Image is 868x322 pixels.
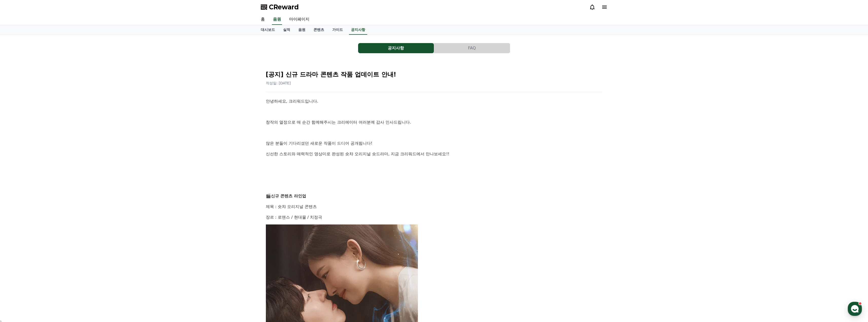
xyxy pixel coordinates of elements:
p: 안녕하세요, 크리워드입니다. [266,98,602,105]
a: 음원 [272,14,282,25]
a: CReward [261,3,299,11]
a: 음원 [294,25,309,35]
p: 창작의 열정으로 매 순간 함께해주시는 크리에이터 여러분께 감사 인사드립니다. [266,119,602,126]
a: 홈 [257,14,269,25]
strong: 신규 콘텐츠 라인업 [271,194,306,198]
span: 작성일: [DATE] [266,81,291,85]
span: 🎬 [266,194,271,198]
p: 신선한 스토리와 매력적인 영상미로 완성된 숏챠 오리지널 숏드라마, 지금 크리워드에서 만나보세요!! [266,151,602,157]
button: FAQ [434,43,510,53]
a: 공지사항 [349,25,367,35]
button: 공지사항 [358,43,434,53]
p: 장르 : 로맨스 / 현대물 / 치정극 [266,214,602,221]
p: 많은 분들이 기다리셨던 새로운 작품이 드디어 공개됩니다! [266,140,602,147]
a: 콘텐츠 [309,25,328,35]
a: 가이드 [328,25,347,35]
span: CReward [269,3,299,11]
a: 대시보드 [257,25,279,35]
a: 실적 [279,25,294,35]
h2: [공지] 신규 드라마 콘텐츠 작품 업데이트 안내! [266,70,602,79]
a: 마이페이지 [285,14,313,25]
p: 제목 : 숏챠 오리지널 콘텐츠 [266,203,602,210]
